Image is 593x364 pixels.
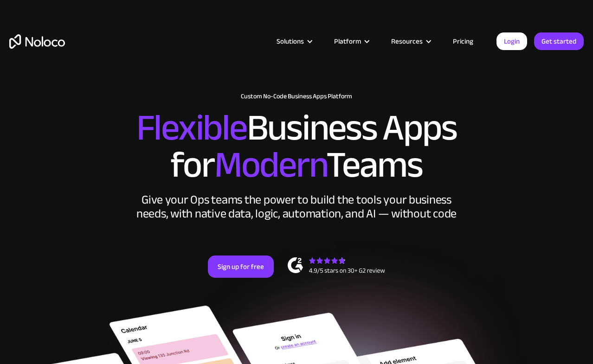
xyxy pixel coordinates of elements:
[136,93,247,162] span: Flexible
[9,34,65,49] a: home
[334,35,361,47] div: Platform
[322,35,380,47] div: Platform
[9,93,584,100] h1: Custom No-Code Business Apps Platform
[441,35,485,47] a: Pricing
[265,35,322,47] div: Solutions
[214,130,326,199] span: Modern
[277,35,304,47] div: Solutions
[208,255,274,278] a: Sign up for free
[134,193,459,221] div: Give your Ops teams the power to build the tools your business needs, with native data, logic, au...
[9,109,584,184] h2: Business Apps for Teams
[534,32,584,50] a: Get started
[391,35,423,47] div: Resources
[380,35,441,47] div: Resources
[496,32,527,50] a: Login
